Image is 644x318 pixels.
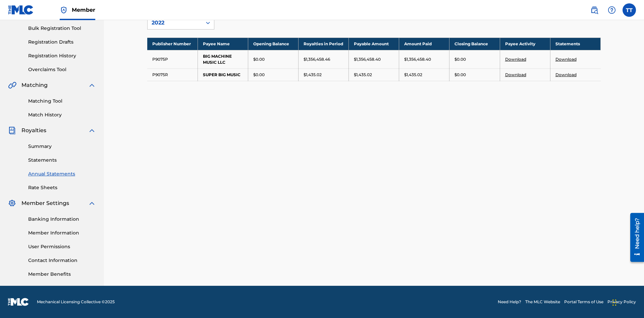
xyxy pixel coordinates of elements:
img: search [590,6,598,14]
img: help [608,6,616,14]
a: Banking Information [28,216,96,223]
p: $1,435.02 [404,72,422,78]
iframe: Chat Widget [610,286,644,318]
img: expand [88,199,96,207]
a: Public Search [588,3,601,17]
th: Closing Balance [449,38,500,50]
a: Member Information [28,229,96,236]
a: Registration History [28,52,96,59]
td: P9075P [147,50,198,68]
th: Payee Activity [500,38,550,50]
a: Member Benefits [28,271,96,278]
td: SUPER BIG MUSIC [198,68,248,81]
img: Top Rightsholder [60,6,68,14]
th: Payee Name [198,38,248,50]
img: expand [88,81,96,89]
img: logo [8,298,29,306]
a: Privacy Policy [607,299,636,305]
img: expand [88,126,96,135]
th: Royalties in Period [298,38,348,50]
span: Matching [21,81,48,89]
a: Annual Statements [28,170,96,177]
p: $0.00 [253,56,265,62]
div: Drag [612,293,616,313]
a: Download [505,72,526,77]
p: $0.00 [253,72,265,78]
a: Need Help? [498,299,521,305]
img: MLC Logo [8,5,34,15]
p: $1,435.02 [354,72,372,78]
a: Download [505,57,526,62]
a: Download [555,57,577,62]
td: BIG MACHINE MUSIC LLC [198,50,248,68]
a: Download [555,72,577,77]
div: Help [605,3,619,17]
iframe: Resource Center [625,210,644,265]
a: Registration Drafts [28,39,96,46]
a: Rate Sheets [28,184,96,191]
img: Matching [8,81,16,89]
p: $0.00 [454,72,466,78]
div: User Menu [623,3,636,17]
a: Overclaims Tool [28,66,96,73]
th: Opening Balance [248,38,298,50]
th: Amount Paid [399,38,449,50]
a: Match History [28,111,96,118]
td: P9075R [147,68,198,81]
p: $0.00 [454,56,466,62]
p: $1,356,458.46 [304,56,330,62]
p: $1,356,458.40 [354,56,381,62]
th: Statements [550,38,600,50]
a: User Permissions [28,243,96,250]
a: Contact Information [28,257,96,264]
a: Summary [28,143,96,150]
a: Statements [28,157,96,164]
p: $1,435.02 [304,72,322,78]
span: Royalties [21,126,46,135]
span: Mechanical Licensing Collective © 2025 [37,299,115,305]
a: Matching Tool [28,98,96,105]
img: Member Settings [8,199,16,207]
a: Portal Terms of Use [564,299,603,305]
span: Member [72,6,95,14]
a: The MLC Website [525,299,560,305]
span: Member Settings [21,199,69,207]
div: 2022 [152,19,198,27]
img: Royalties [8,126,16,135]
th: Publisher Number [147,38,198,50]
th: Payable Amount [349,38,399,50]
a: Bulk Registration Tool [28,25,96,32]
p: $1,356,458.40 [404,56,431,62]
